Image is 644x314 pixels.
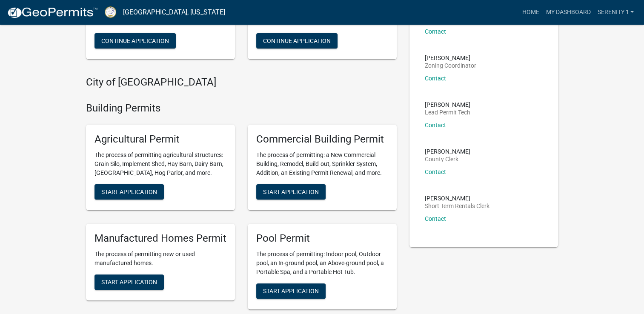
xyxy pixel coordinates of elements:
[425,55,476,61] p: [PERSON_NAME]
[256,151,388,177] p: The process of permitting: a New Commercial Building, Remodel, Build-out, Sprinkler System, Addit...
[425,148,470,154] p: [PERSON_NAME]
[425,156,470,162] p: County Clerk
[425,122,446,128] a: Contact
[256,250,388,277] p: The process of permitting: Indoor pool, Outdoor pool, an In-ground pool, an Above-ground pool, a ...
[123,5,225,20] a: [GEOGRAPHIC_DATA], [US_STATE]
[256,232,388,245] h5: Pool Permit
[425,75,446,82] a: Contact
[256,33,338,49] button: Continue Application
[256,184,326,200] button: Start Application
[425,28,446,35] a: Contact
[94,274,164,290] button: Start Application
[425,203,489,209] p: Short Term Rentals Clerk
[425,109,470,115] p: Lead Permit Tech
[94,133,226,146] h5: Agricultural Permit
[425,215,446,222] a: Contact
[594,4,637,20] a: Serenity 1
[94,232,226,245] h5: Manufactured Homes Permit
[94,33,176,49] button: Continue Application
[542,4,594,20] a: My Dashboard
[518,4,542,20] a: Home
[94,184,164,200] button: Start Application
[425,195,489,201] p: [PERSON_NAME]
[101,278,157,285] span: Start Application
[86,102,397,114] h4: Building Permits
[86,76,397,88] h4: City of [GEOGRAPHIC_DATA]
[263,287,319,294] span: Start Application
[94,250,226,268] p: The process of permitting new or used manufactured homes.
[105,6,116,18] img: Putnam County, Georgia
[425,168,446,175] a: Contact
[94,151,226,177] p: The process of permitting agricultural structures: Grain Silo, Implement Shed, Hay Barn, Dairy Ba...
[101,188,157,195] span: Start Application
[425,63,476,69] p: Zoning Coordinator
[256,133,388,146] h5: Commercial Building Permit
[256,283,326,299] button: Start Application
[263,188,319,195] span: Start Application
[425,102,470,108] p: [PERSON_NAME]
